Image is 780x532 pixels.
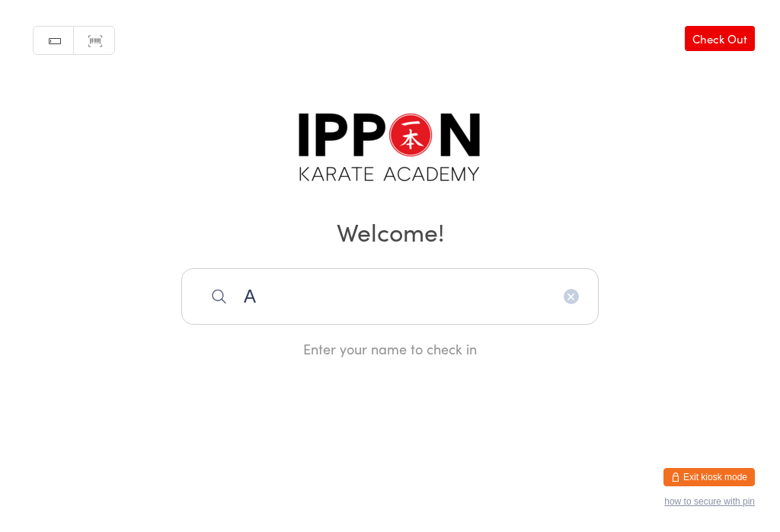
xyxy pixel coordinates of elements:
[295,107,485,193] img: Ippon Karate Academy
[664,496,755,507] button: how to secure with pin
[15,214,765,248] h2: Welcome!
[181,339,599,358] div: Enter your name to check in
[181,268,599,325] input: Search
[685,26,755,51] a: Check Out
[663,468,755,486] button: Exit kiosk mode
